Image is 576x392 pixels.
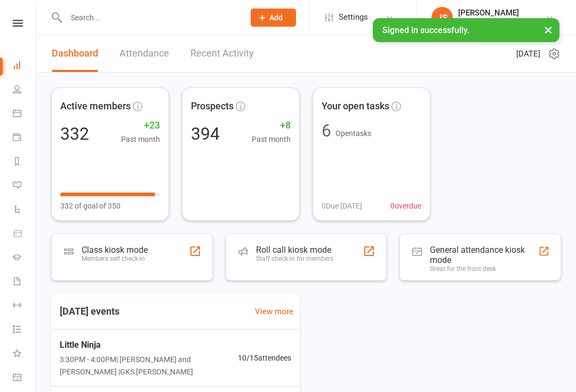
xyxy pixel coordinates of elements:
[60,200,121,212] span: 332 of goal of 350
[13,342,37,366] a: What's New
[430,265,538,273] div: Great for the front desk
[322,99,389,114] span: Your open tasks
[430,245,538,265] div: General attendance kiosk mode
[252,133,291,145] span: Past month
[121,118,160,133] span: +23
[51,302,128,321] h3: [DATE] events
[516,47,540,60] span: [DATE]
[335,129,371,138] span: Open tasks
[13,150,37,174] a: Reports
[121,133,160,145] span: Past month
[60,125,89,142] div: 332
[13,78,37,102] a: People
[251,9,296,27] button: Add
[190,35,254,72] a: Recent Activity
[52,35,98,72] a: Dashboard
[322,122,331,139] div: 6
[13,222,37,246] a: Product Sales
[269,13,283,22] span: Add
[60,354,238,378] span: 3:30PM - 4:00PM | [PERSON_NAME] and [PERSON_NAME] | GKS [PERSON_NAME]
[390,200,421,212] span: 0 overdue
[458,8,524,18] div: [PERSON_NAME]
[13,126,37,150] a: Payments
[458,18,524,27] div: Guy's Karate School
[13,54,37,78] a: Dashboard
[63,10,237,25] input: Search...
[82,245,148,255] div: Class kiosk mode
[255,305,293,318] a: View more
[238,352,291,364] span: 10 / 15 attendees
[191,125,220,142] div: 394
[539,18,558,41] button: ×
[82,255,148,262] div: Members self check-in
[339,5,368,29] span: Settings
[13,102,37,126] a: Calendar
[60,99,131,114] span: Active members
[256,255,333,262] div: Staff check-in for members
[322,200,362,212] span: 0 Due [DATE]
[191,99,234,114] span: Prospects
[382,25,469,35] span: Signed in successfully.
[13,366,37,390] a: General attendance kiosk mode
[119,35,169,72] a: Attendance
[252,118,291,133] span: +8
[60,338,238,352] span: Little Ninja
[431,7,453,28] div: JS
[256,245,333,255] div: Roll call kiosk mode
